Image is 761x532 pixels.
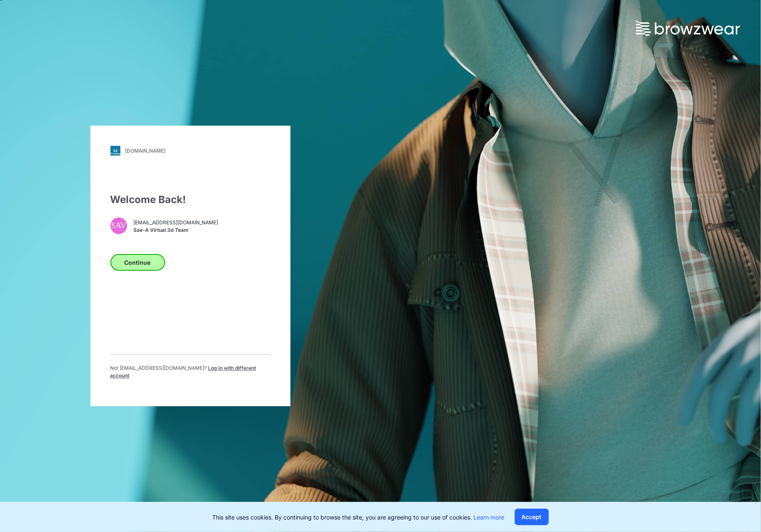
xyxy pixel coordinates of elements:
[110,146,120,156] img: svg+xml;base64,PHN2ZyB3aWR0aD0iMjgiIGhlaWdodD0iMjgiIHZpZXdCb3g9IjAgMCAyOCAyOCIgZmlsbD0ibm9uZSIgeG...
[515,509,549,525] button: Accept
[636,21,740,36] img: browzwear-logo.73288ffb.svg
[110,146,270,156] a: [DOMAIN_NAME]
[213,513,505,522] p: This site uses cookies. By continuing to browse the site, you are agreeing to our use of cookies.
[125,148,166,154] div: [DOMAIN_NAME]
[110,365,270,380] p: Not [EMAIL_ADDRESS][DOMAIN_NAME] ?
[110,254,165,271] button: Continue
[474,514,505,521] a: Learn more
[134,226,218,234] span: Sae-A Virtual 3d Team
[110,218,127,234] div: SAV
[110,193,270,208] div: Welcome Back!
[134,219,218,226] span: [EMAIL_ADDRESS][DOMAIN_NAME]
